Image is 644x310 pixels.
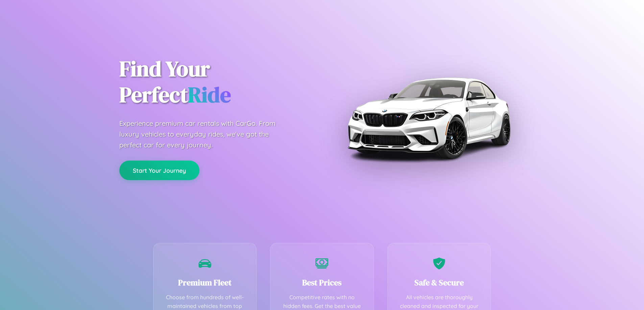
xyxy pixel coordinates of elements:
[188,80,231,109] span: Ride
[119,161,199,180] button: Start Your Journey
[344,34,513,202] img: Premium BMW car rental vehicle
[398,277,481,288] h3: Safe & Secure
[119,56,312,108] h1: Find Your Perfect
[281,277,363,288] h3: Best Prices
[164,277,246,288] h3: Premium Fleet
[119,118,288,150] p: Experience premium car rentals with CarGo. From luxury vehicles to everyday rides, we've got the ...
